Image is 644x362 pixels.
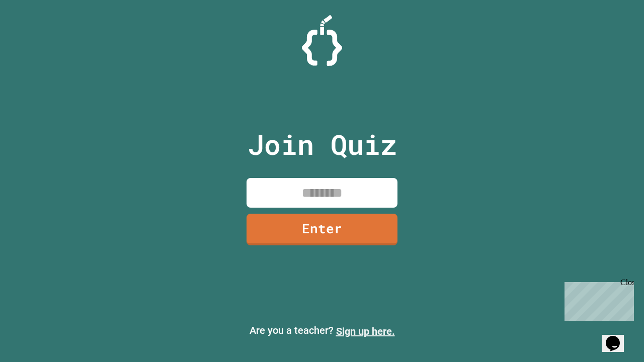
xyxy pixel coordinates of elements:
a: Enter [247,214,397,245]
iframe: chat widget [602,322,634,352]
p: Join Quiz [248,124,397,165]
a: Sign up here. [336,325,395,337]
div: Chat with us now!Close [4,4,69,64]
p: Are you a teacher? [8,323,636,339]
img: Logo.svg [302,15,342,66]
iframe: chat widget [560,278,634,321]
